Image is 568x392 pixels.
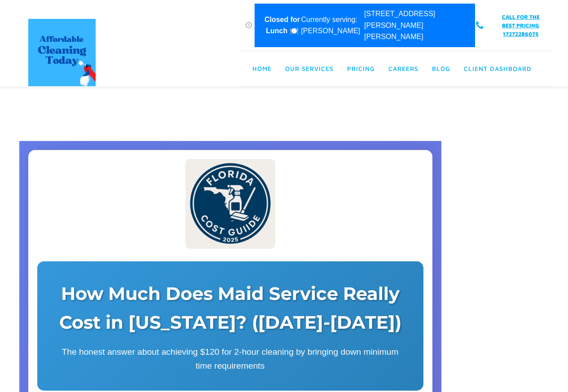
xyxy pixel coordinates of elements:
[28,19,96,86] img: affordable cleaning today Logo
[425,55,457,83] a: Blog
[340,55,382,83] a: Pricing
[301,14,364,37] div: Currently serving: [PERSON_NAME]
[264,14,301,37] span: Closed for Lunch 🍽️
[185,159,275,249] img: Florida Pricing Guide
[278,55,340,83] a: Our Services
[364,8,466,43] div: [STREET_ADDRESS][PERSON_NAME][PERSON_NAME]
[246,55,278,83] a: Home
[55,279,405,337] h1: How Much Does Maid Service Really Cost in [US_STATE]? ([DATE]-[DATE])
[246,22,252,28] img: Clock Affordable Cleaning Today
[495,13,546,39] a: CALL FOR THE BEST PRICING17272286075
[55,345,405,373] p: The honest answer about achieving $120 for 2-hour cleaning by bringing down minimum time requirem...
[382,55,425,83] a: Careers
[457,55,538,83] a: Client Dashboard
